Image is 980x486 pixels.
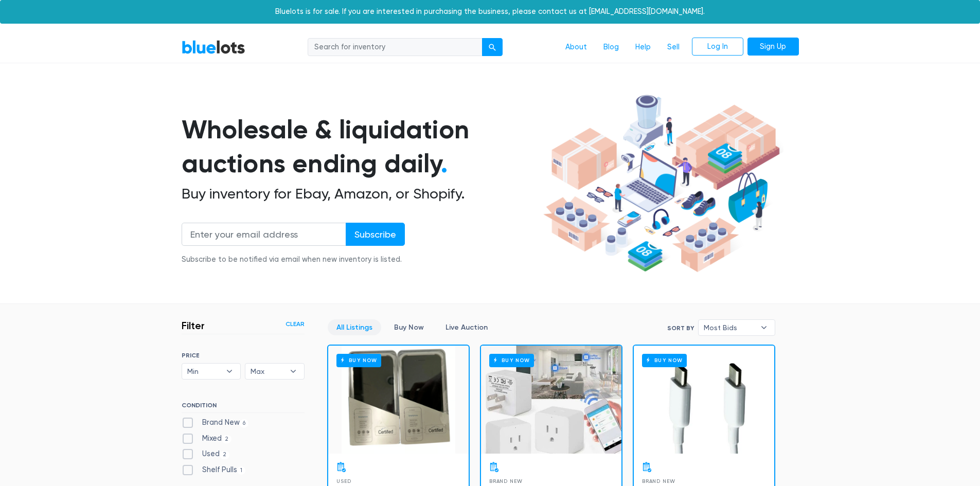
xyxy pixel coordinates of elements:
[336,354,381,367] h6: Buy Now
[182,464,246,476] label: Shelf Pulls
[182,402,305,413] h6: CONDITION
[182,223,346,246] input: Enter your email address
[182,352,305,359] h6: PRICE
[627,38,659,57] a: Help
[286,319,305,329] a: Clear
[692,38,743,56] a: Log In
[182,417,249,428] label: Brand New
[642,478,675,484] span: Brand New
[219,364,240,379] b: ▾
[308,38,483,57] input: Search for inventory
[237,466,246,475] span: 1
[557,38,595,57] a: About
[182,319,205,332] h3: Filter
[441,148,448,179] span: .
[667,323,694,333] label: Sort By
[282,364,304,379] b: ▾
[240,419,249,427] span: 6
[385,319,433,335] a: Buy Now
[336,478,351,484] span: Used
[540,90,783,277] img: hero-ee84e7d0318cb26816c560f6b4441b76977f77a177738b4e94f68c95b2b83dbb.png
[437,319,496,335] a: Live Auction
[595,38,627,57] a: Blog
[346,223,405,246] input: Subscribe
[222,435,232,443] span: 2
[753,320,775,335] b: ▾
[481,346,621,454] a: Buy Now
[182,40,245,55] a: BlueLots
[704,320,755,335] span: Most Bids
[182,433,232,444] label: Mixed
[182,254,405,265] div: Subscribe to be notified via email when new inventory is listed.
[220,451,230,459] span: 2
[642,354,687,367] h6: Buy Now
[251,364,284,379] span: Max
[182,448,230,460] label: Used
[489,354,534,367] h6: Buy Now
[182,185,540,203] h2: Buy inventory for Ebay, Amazon, or Shopify.
[328,346,469,454] a: Buy Now
[489,478,523,484] span: Brand New
[747,38,799,56] a: Sign Up
[328,319,381,335] a: All Listings
[659,38,688,57] a: Sell
[634,346,774,454] a: Buy Now
[182,113,540,181] h1: Wholesale & liquidation auctions ending daily
[187,364,221,379] span: Min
